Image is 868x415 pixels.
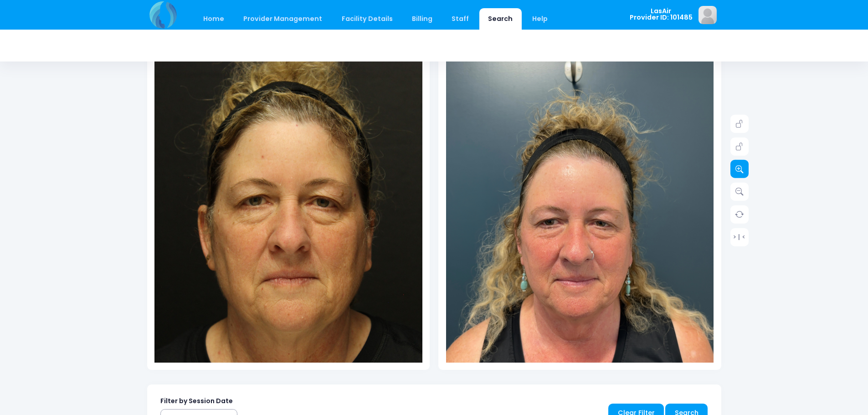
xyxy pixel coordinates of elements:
[195,8,233,30] a: Home
[699,6,717,24] img: image
[154,5,422,407] img: compare-img1
[235,8,331,30] a: Provider Management
[443,8,478,30] a: Staff
[403,8,441,30] a: Billing
[479,8,522,30] a: Search
[523,8,556,30] a: Help
[160,396,233,406] label: Filter by Session Date
[730,228,749,246] a: > | <
[630,8,693,21] span: LasAir Provider ID: 101485
[333,8,401,30] a: Facility Details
